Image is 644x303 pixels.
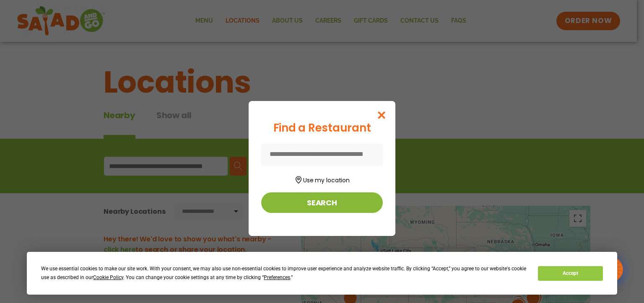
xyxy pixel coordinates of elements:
[93,275,123,280] span: Cookie Policy
[368,101,395,129] button: Close modal
[41,264,528,282] div: We use essential cookies to make our site work. With your consent, we may also use non-essential ...
[538,266,602,281] button: Accept
[261,120,383,136] div: Find a Restaurant
[261,192,383,213] button: Search
[261,174,383,185] button: Use my location
[264,275,290,280] span: Preferences
[27,252,617,295] div: Cookie Consent Prompt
